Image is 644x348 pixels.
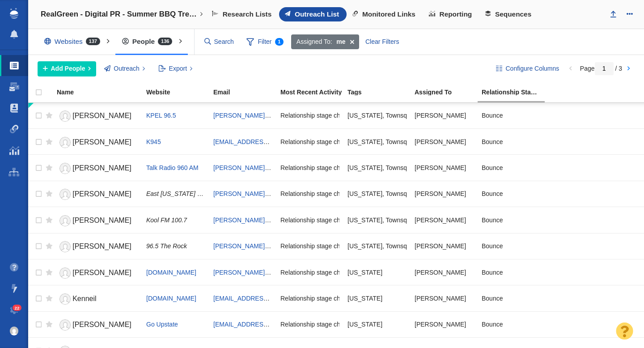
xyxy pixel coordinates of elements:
span: Louisiana, Townsquare Media [347,138,438,146]
span: Texas, Townsquare Media [347,216,438,224]
span: Filter [241,34,289,51]
div: Websites [38,31,111,52]
a: [PERSON_NAME] [57,213,138,229]
a: Tags [347,89,414,97]
span: Bounce [482,216,503,224]
div: Tags [347,89,414,95]
div: Name [57,89,145,95]
input: Search [201,34,238,50]
span: [PERSON_NAME] [72,216,131,224]
span: 96.5 The Rock [146,242,187,250]
span: 1 [275,38,284,46]
a: Kenneil [57,291,138,307]
div: [PERSON_NAME] [415,210,474,229]
a: Monitored Links [347,7,423,21]
span: Bounce [482,242,503,250]
div: [PERSON_NAME] [415,106,474,125]
div: Most Recent Activity [280,89,347,95]
div: Relationship Stage [482,89,548,95]
div: [PERSON_NAME] [415,132,474,151]
span: Relationship stage changed to: Bounce [280,216,390,224]
span: South Carolina [347,320,382,328]
a: [PERSON_NAME] [57,108,138,124]
span: Bounce [482,164,503,172]
span: Outreach [114,64,140,73]
span: South Carolina [347,294,382,302]
a: [PERSON_NAME] [57,135,138,150]
a: [EMAIL_ADDRESS][DOMAIN_NAME] [213,138,319,145]
span: Research Lists [223,10,272,18]
a: [PERSON_NAME][EMAIL_ADDRESS][PERSON_NAME][DOMAIN_NAME] [213,190,423,197]
a: Assigned To [415,89,481,97]
div: [PERSON_NAME] [415,158,474,177]
span: Export [169,64,187,73]
span: 22 [13,305,22,311]
span: Kool FM 100.7 [146,216,187,224]
span: [PERSON_NAME] [72,112,131,119]
a: Go Upstate [146,321,178,328]
span: 137 [86,38,100,45]
span: [PERSON_NAME] [72,190,131,198]
a: [PERSON_NAME][EMAIL_ADDRESS][PERSON_NAME][DOMAIN_NAME] [213,112,423,119]
span: [DOMAIN_NAME] [146,269,196,276]
div: [PERSON_NAME] [415,263,474,282]
span: South Carolina [347,268,382,276]
button: Configure Columns [491,61,564,76]
span: Louisiana, Townsquare Media [347,111,438,119]
span: [PERSON_NAME] [72,269,131,276]
span: Outreach List [295,10,339,18]
a: [PERSON_NAME] [57,265,138,281]
a: Email [213,89,280,97]
a: [DOMAIN_NAME] [146,295,196,302]
span: Relationship stage changed to: Bounce [280,164,390,172]
span: [PERSON_NAME] [72,242,131,250]
button: Outreach [99,61,150,76]
a: [PERSON_NAME] [57,239,138,255]
span: Assigned To: [297,37,332,47]
a: Website [146,89,212,97]
span: Bounce [482,294,503,302]
div: Email [213,89,280,95]
td: Bounce [478,259,545,285]
a: [PERSON_NAME] [57,187,138,202]
td: Bounce [478,128,545,154]
a: KPEL 96.5 [146,112,176,119]
a: Research Lists [206,7,279,21]
strong: me [336,37,345,47]
span: Configure Columns [505,64,559,73]
td: Bounce [478,103,545,129]
a: [PERSON_NAME][EMAIL_ADDRESS][PERSON_NAME][DOMAIN_NAME] [213,216,423,224]
span: Relationship stage changed to: Bounce [280,111,390,119]
a: Reporting [423,7,479,21]
span: [PERSON_NAME] [72,138,131,146]
span: Bounce [482,190,503,198]
a: [PERSON_NAME][EMAIL_ADDRESS][PERSON_NAME][DOMAIN_NAME] [213,242,423,250]
span: Monitored Links [362,10,415,18]
td: Bounce [478,311,545,337]
span: Page / 3 [580,65,622,72]
div: [PERSON_NAME] [415,289,474,308]
a: add column [577,85,619,97]
a: Relationship Stage [482,89,548,97]
a: [PERSON_NAME][EMAIL_ADDRESS][PERSON_NAME][DOMAIN_NAME] [213,164,423,171]
span: add column [587,88,615,93]
span: Kenneil [72,295,96,302]
span: East [US_STATE] Sports Network [146,190,240,197]
div: Clear Filters [360,34,404,50]
span: Bounce [482,111,503,119]
span: Relationship stage changed to: Bounce [280,294,390,302]
span: K945 [146,138,161,145]
span: Bounce [482,138,503,146]
span: Relationship stage changed to: Bounce [280,138,390,146]
span: Reporting [440,10,472,18]
span: Texas, Townsquare Media [347,242,438,250]
span: [PERSON_NAME] [72,164,131,172]
a: Name [57,89,145,97]
a: [EMAIL_ADDRESS][DOMAIN_NAME] [213,321,319,328]
img: buzzstream_logo_iconsimple.png [10,8,18,19]
span: Relationship stage changed to: Bounce [280,242,390,250]
span: Relationship stage changed to: Bounce [280,268,390,276]
a: Talk Radio 960 AM [146,164,199,171]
